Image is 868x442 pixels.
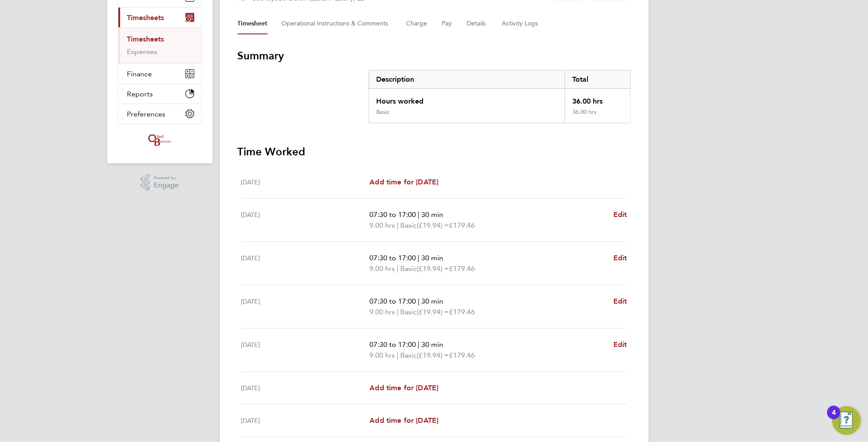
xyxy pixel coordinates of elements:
[241,253,370,274] div: [DATE]
[127,70,152,78] span: Finance
[613,296,627,307] a: Edit
[238,13,268,34] button: Timesheet
[238,145,631,159] h3: Time Worked
[613,209,627,220] a: Edit
[417,221,449,229] span: (£19.94) =
[417,264,449,273] span: (£19.94) =
[141,174,179,191] a: Powered byEngage
[369,383,438,393] a: Add time for [DATE]
[449,308,475,316] span: £179.46
[421,254,443,262] span: 30 min
[241,177,370,188] div: [DATE]
[369,254,416,262] span: 07:30 to 17:00
[565,108,630,123] div: 36.00 hrs
[154,174,179,182] span: Powered by
[421,297,443,305] span: 30 min
[147,133,172,147] img: oneillandbrennan-logo-retina.png
[241,296,370,317] div: [DATE]
[449,264,475,273] span: £179.46
[154,182,179,189] span: Engage
[407,13,428,34] button: Charge
[613,339,627,350] a: Edit
[449,351,475,359] span: £179.46
[397,221,398,229] span: |
[613,297,627,305] span: Edit
[127,35,164,43] a: Timesheets
[418,297,419,305] span: |
[421,340,443,349] span: 30 min
[449,221,475,229] span: £179.46
[400,350,417,361] span: Basic
[832,413,836,424] div: 4
[118,104,201,124] button: Preferences
[397,264,398,273] span: |
[127,90,153,98] span: Reports
[400,307,417,317] span: Basic
[397,308,398,316] span: |
[118,8,201,27] button: Timesheets
[241,209,370,231] div: [DATE]
[417,308,449,316] span: (£19.94) =
[467,13,488,34] button: Details
[442,13,453,34] button: Pay
[418,340,419,349] span: |
[418,254,419,262] span: |
[565,89,630,108] div: 36.00 hrs
[238,49,631,63] h3: Summary
[241,339,370,361] div: [DATE]
[369,71,565,88] div: Description
[369,340,416,349] span: 07:30 to 17:00
[397,351,398,359] span: |
[127,110,166,118] span: Preferences
[369,221,395,229] span: 9.00 hrs
[369,264,395,273] span: 9.00 hrs
[282,13,392,34] button: Operational Instructions & Comments
[613,253,627,263] a: Edit
[421,210,443,219] span: 30 min
[369,178,438,186] span: Add time for [DATE]
[241,383,370,393] div: [DATE]
[369,415,438,426] a: Add time for [DATE]
[369,416,438,425] span: Add time for [DATE]
[118,27,201,63] div: Timesheets
[400,220,417,231] span: Basic
[832,406,861,435] button: Open Resource Center, 4 new notifications
[400,263,417,274] span: Basic
[369,210,416,219] span: 07:30 to 17:00
[369,70,631,123] div: Summary
[369,384,438,392] span: Add time for [DATE]
[369,89,565,108] div: Hours worked
[127,13,164,22] span: Timesheets
[369,177,438,188] a: Add time for [DATE]
[613,340,627,349] span: Edit
[118,64,201,83] button: Finance
[118,133,202,147] a: Go to home page
[241,415,370,426] div: [DATE]
[565,71,630,88] div: Total
[369,297,416,305] span: 07:30 to 17:00
[127,47,158,56] a: Expenses
[502,13,540,34] button: Activity Logs
[613,254,627,262] span: Edit
[418,210,419,219] span: |
[417,351,449,359] span: (£19.94) =
[613,210,627,219] span: Edit
[376,108,390,116] div: Basic
[118,84,201,104] button: Reports
[369,351,395,359] span: 9.00 hrs
[369,308,395,316] span: 9.00 hrs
